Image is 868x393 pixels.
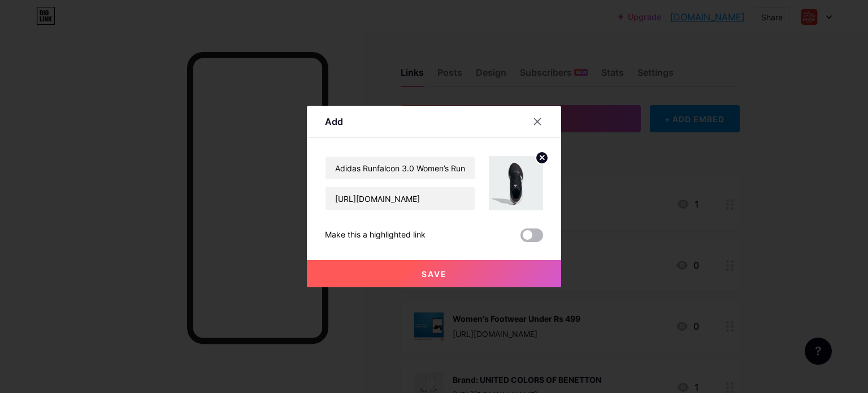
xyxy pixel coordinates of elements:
[325,187,475,210] input: URL
[489,156,543,210] img: link_thumbnail
[422,269,447,279] span: Save
[325,157,475,179] input: Title
[325,228,426,242] div: Make this a highlighted link
[307,260,561,287] button: Save
[325,115,343,128] div: Add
